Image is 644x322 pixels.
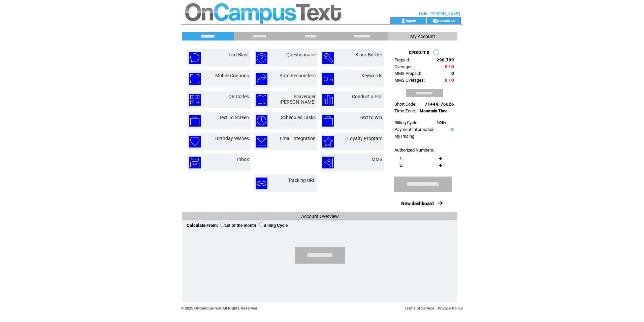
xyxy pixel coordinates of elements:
[347,136,382,141] a: Loyalty Program
[280,94,316,105] a: Scavenger [PERSON_NAME]
[322,94,334,106] img: conduct-a-poll.png
[301,214,339,219] span: Account Overview
[437,57,454,62] span: 296,799
[256,52,267,64] img: questionnaire.png
[361,73,382,78] a: Keywords
[181,306,257,310] span: © 2025 OnCampusText All Rights Reserved
[451,71,454,76] span: 0
[189,136,201,147] img: birthday-wishes.png
[259,223,288,228] label: Billing Cycle
[259,222,263,227] input: Billing Cycle
[322,52,334,64] img: kiosk-builder.png
[189,52,201,64] img: text-blast.png
[228,94,249,99] a: QR Codes
[256,178,267,189] img: tracking-url.png
[215,136,249,141] a: Birthday Wishes
[322,136,334,147] img: loyalty-program.png
[355,52,382,57] a: Kiosk Builder
[401,18,406,24] img: account_icon.gif
[286,52,316,57] a: Questionnaire
[432,18,438,24] img: contact_us_icon.gif
[419,11,460,16] span: Hello [PERSON_NAME]
[420,109,448,113] span: Mountain Time
[394,64,414,69] span: Overages:
[394,71,421,76] span: MMS Prepaid:
[189,115,201,127] img: text-to-screen.png
[394,78,425,83] span: MMS Overages:
[219,115,249,120] a: Text To Screen
[409,50,429,55] span: CREDITS
[237,157,249,162] a: Inbox
[394,102,416,107] span: Short Code:
[256,115,267,127] img: scheduled-tasks.png
[220,223,256,228] label: 1st of the month
[399,163,403,168] span: 2.
[406,18,416,23] a: logout
[322,115,334,127] img: text-to-win.png
[322,73,334,85] img: keywords.png
[359,115,382,120] a: Text to Win
[189,157,201,168] img: inbox.png
[281,115,316,120] a: Scheduled Tasks
[394,134,414,139] a: My Pricing
[399,156,403,161] span: 1.
[401,201,434,206] a: New dashboard
[256,73,267,85] img: auto-responders.png
[256,136,267,147] img: email-integration.png
[280,136,316,141] a: Email Integration
[187,223,218,228] span: Calculate From:
[372,157,382,162] a: MMS
[425,102,454,107] span: 71444, 76626
[189,73,201,85] img: mobile-coupons.png
[449,128,454,131] img: help.gif
[394,127,434,132] a: Payment Information
[352,94,382,99] a: Conduct a Poll
[322,157,334,168] img: mms.png
[410,34,435,39] span: My Account
[394,147,434,153] span: Authorized Numbers:
[228,52,249,57] a: Text Blast
[445,64,454,69] span: 0 / 0
[256,94,267,106] img: scavenger-hunt.png
[215,73,249,78] a: Mobile Coupons
[438,18,455,23] a: contact us
[436,306,437,310] span: |
[405,306,434,310] a: Terms of Service
[280,73,316,78] a: Auto Responders
[445,78,454,83] span: 0 / 0
[394,120,418,125] span: Billing Cycle:
[437,120,446,125] span: 10th
[394,57,410,62] span: Prepaid:
[438,306,463,310] a: Privacy Policy
[189,94,201,106] img: qr-codes.png
[288,178,316,183] a: Tracking URL
[394,108,416,113] span: Time Zone:
[220,222,225,227] input: 1st of the month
